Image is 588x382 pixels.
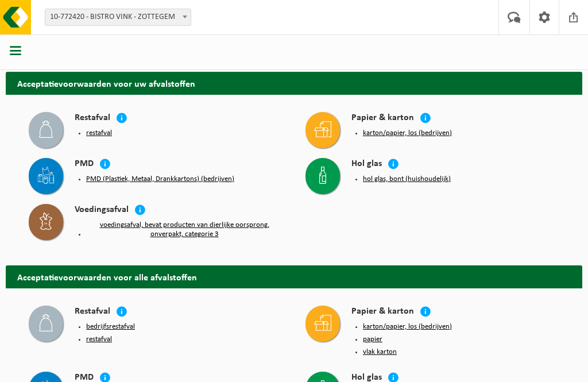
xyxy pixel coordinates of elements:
[351,112,414,125] h4: Papier & karton
[363,348,397,357] button: vlak karton
[86,335,112,344] button: restafval
[75,112,110,125] h4: Restafval
[75,158,94,171] h4: PMD
[363,322,452,331] button: karton/papier, los (bedrijven)
[45,9,191,26] span: 10-772420 - BISTRO VINK - ZOTTEGEM
[6,265,582,288] h2: Acceptatievoorwaarden voor alle afvalstoffen
[45,9,191,25] span: 10-772420 - BISTRO VINK - ZOTTEGEM
[363,175,451,184] button: hol glas, bont (huishoudelijk)
[86,129,112,138] button: restafval
[351,306,414,319] h4: Papier & karton
[75,204,129,217] h4: Voedingsafval
[351,158,382,171] h4: Hol glas
[86,175,234,184] button: PMD (Plastiek, Metaal, Drankkartons) (bedrijven)
[75,306,110,319] h4: Restafval
[86,322,135,331] button: bedrijfsrestafval
[6,72,582,94] h2: Acceptatievoorwaarden voor uw afvalstoffen
[86,221,283,239] button: voedingsafval, bevat producten van dierlijke oorsprong, onverpakt, categorie 3
[363,335,382,344] button: papier
[363,129,452,138] button: karton/papier, los (bedrijven)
